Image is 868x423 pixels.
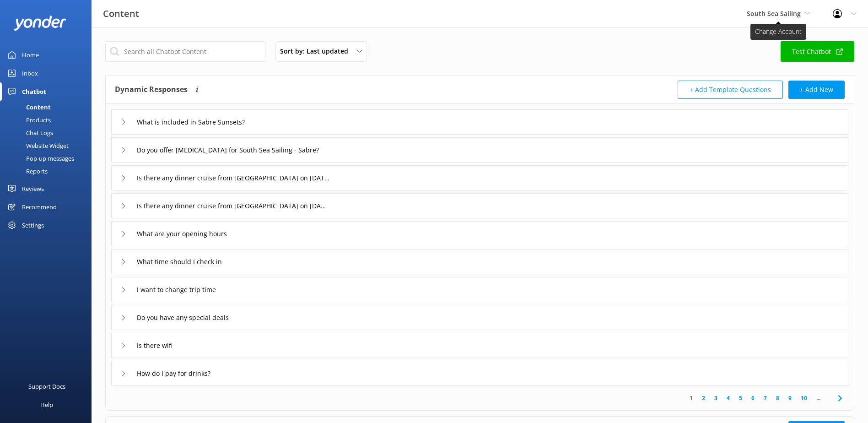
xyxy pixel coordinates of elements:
div: Home [22,46,39,64]
div: Settings [22,216,44,234]
a: 4 [722,394,734,402]
a: Pop-up messages [5,152,92,165]
div: Website Widget [5,139,69,152]
a: 5 [734,394,747,402]
div: Reports [5,165,48,178]
a: 9 [784,394,796,402]
span: Sort by: Last updated [280,46,354,56]
span: ... [812,394,825,402]
a: Products [5,114,92,126]
img: yonder-white-logo.png [14,16,66,31]
div: Content [5,101,51,114]
div: Chat Logs [5,126,53,139]
a: 10 [796,394,812,402]
a: Test Chatbot [781,41,854,62]
a: 1 [685,394,697,402]
a: Content [5,101,92,114]
a: 8 [771,394,784,402]
a: Chat Logs [5,126,92,139]
a: 3 [710,394,722,402]
a: Reports [5,165,92,178]
div: Inbox [22,64,38,82]
span: South Sea Sailing [747,9,801,18]
h3: Content [103,6,139,21]
div: Products [5,114,51,126]
a: 6 [747,394,759,402]
div: Pop-up messages [5,152,74,165]
div: Help [40,396,53,414]
h4: Dynamic Responses [115,81,188,99]
div: Reviews [22,179,44,198]
div: Recommend [22,198,57,216]
button: + Add Template Questions [678,81,783,99]
button: + Add New [788,81,845,99]
a: 2 [697,394,710,402]
input: Search all Chatbot Content [105,41,265,62]
div: Chatbot [22,82,46,101]
a: Website Widget [5,139,92,152]
div: Support Docs [28,377,65,396]
a: 7 [759,394,771,402]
